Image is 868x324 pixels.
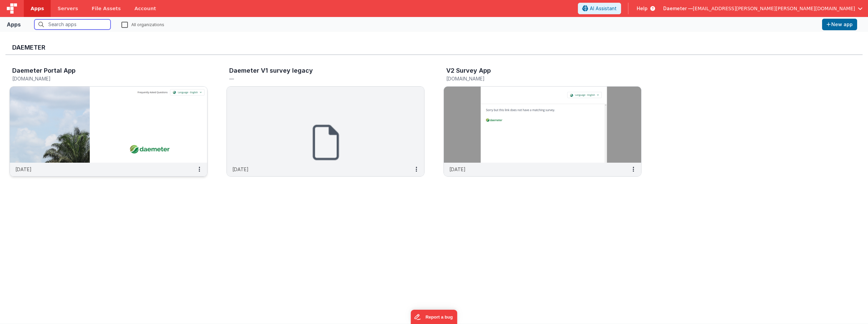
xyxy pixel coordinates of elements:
[12,67,76,74] h3: Daemeter Portal App
[92,5,121,12] span: File Assets
[822,19,857,30] button: New app
[229,76,407,81] h5: —
[12,76,190,81] h5: [DOMAIN_NAME]
[663,5,693,12] span: Daemeter —
[590,5,617,12] span: AI Assistant
[446,67,491,74] h3: V2 Survey App
[446,76,624,81] h5: [DOMAIN_NAME]
[229,67,313,74] h3: Daemeter V1 survey legacy
[7,20,21,29] div: Apps
[34,19,111,30] input: Search apps
[411,310,457,324] iframe: Marker.io feedback button
[693,5,855,12] span: [EMAIL_ADDRESS][PERSON_NAME][PERSON_NAME][DOMAIN_NAME]
[31,5,44,12] span: Apps
[578,3,621,14] button: AI Assistant
[12,44,856,51] h3: Daemeter
[637,5,648,12] span: Help
[663,5,863,12] button: Daemeter — [EMAIL_ADDRESS][PERSON_NAME][PERSON_NAME][DOMAIN_NAME]
[57,5,78,12] span: Servers
[232,166,249,173] p: [DATE]
[121,21,164,28] label: All organizations
[15,166,32,173] p: [DATE]
[449,166,466,173] p: [DATE]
